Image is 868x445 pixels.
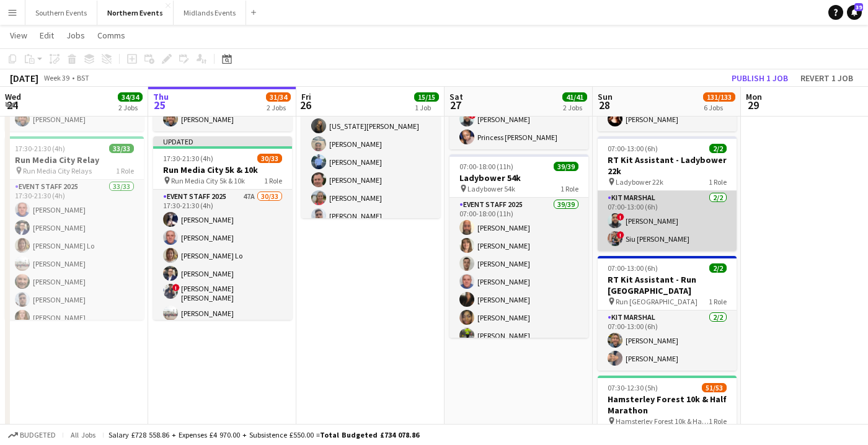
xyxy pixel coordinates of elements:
[153,136,292,320] app-job-card: Updated17:30-21:30 (4h)30/33Run Media City 5k & 10k Run Media City 5k & 10k1 RoleEvent Staff 2025...
[264,176,282,185] span: 1 Role
[598,311,737,371] app-card-role: Kit Marshal2/207:00-13:00 (6h)[PERSON_NAME][PERSON_NAME]
[709,297,727,306] span: 1 Role
[257,154,282,163] span: 30/33
[608,383,658,392] span: 07:30-12:30 (5h)
[598,274,737,296] h3: RT Kit Assistant - Run [GEOGRAPHIC_DATA]
[703,92,735,102] span: 131/133
[266,92,291,102] span: 31/34
[118,103,142,112] div: 2 Jobs
[153,91,169,102] span: Thu
[616,297,697,306] span: Run [GEOGRAPHIC_DATA]
[5,136,144,320] app-job-card: 17:30-21:30 (4h)33/33Run Media City Relay Run Media City Relays1 RoleEvent Staff 202533/3317:30-2...
[554,162,578,171] span: 39/39
[116,166,134,175] span: 1 Role
[449,91,463,102] span: Sat
[795,70,858,86] button: Revert 1 job
[97,1,174,25] button: Northern Events
[746,91,762,102] span: Mon
[301,91,311,102] span: Fri
[854,3,863,11] span: 39
[608,263,658,273] span: 07:00-13:00 (6h)
[10,30,27,41] span: View
[617,231,624,239] span: !
[702,383,727,392] span: 51/53
[704,103,735,112] div: 6 Jobs
[171,176,245,185] span: Run Media City 5k & 10k
[598,154,737,177] h3: RT Kit Assistant - Ladybower 22k
[118,92,143,102] span: 34/34
[301,35,440,218] app-job-card: 11:00-17:00 (6h)15/15Ladybower SET UP Ladybower SET UP1 RoleEvent Staff 202515/1511:00-17:00 (6h)...
[598,136,737,251] app-job-card: 07:00-13:00 (6h)2/2RT Kit Assistant - Ladybower 22k Ladybower 22k1 RoleKit Marshal2/207:00-13:00 ...
[92,27,130,43] a: Comms
[709,263,727,273] span: 2/2
[617,213,624,221] span: !
[5,91,21,102] span: Wed
[459,162,513,171] span: 07:00-18:00 (11h)
[449,154,588,338] app-job-card: 07:00-18:00 (11h)39/39Ladybower 54k Ladybower 54k1 RoleEvent Staff 202539/3907:00-18:00 (11h)[PER...
[598,91,613,102] span: Sun
[320,430,419,439] span: Total Budgeted £734 078.86
[616,416,709,426] span: Hamsterley Forest 10k & Half Marathon
[109,144,134,153] span: 33/33
[415,103,438,112] div: 1 Job
[66,30,85,41] span: Jobs
[23,166,92,175] span: Run Media City Relays
[709,416,727,426] span: 1 Role
[20,431,56,439] span: Budgeted
[5,154,144,165] h3: Run Media City Relay
[448,98,463,112] span: 27
[77,73,89,82] div: BST
[449,89,588,149] app-card-role: Kit Marshal2/206:00-18:00 (12h)![PERSON_NAME]Princess [PERSON_NAME]
[25,1,97,25] button: Southern Events
[15,144,65,153] span: 17:30-21:30 (4h)
[3,98,21,112] span: 24
[41,73,72,82] span: Week 39
[40,30,54,41] span: Edit
[299,98,311,112] span: 26
[449,172,588,183] h3: Ladybower 54k
[172,284,180,291] span: !
[108,430,419,439] div: Salary £728 558.86 + Expenses £4 970.00 + Subsistence £550.00 =
[151,98,169,112] span: 25
[744,98,762,112] span: 29
[709,177,727,187] span: 1 Role
[598,191,737,251] app-card-role: Kit Marshal2/207:00-13:00 (6h)![PERSON_NAME]!Siu [PERSON_NAME]
[414,92,439,102] span: 15/15
[5,27,32,43] a: View
[35,27,59,43] a: Edit
[562,92,587,102] span: 41/41
[467,184,515,193] span: Ladybower 54k
[563,103,587,112] div: 2 Jobs
[598,394,737,416] h3: Hamsterley Forest 10k & Half Marathon
[608,144,658,153] span: 07:00-13:00 (6h)
[174,1,246,25] button: Midlands Events
[616,177,663,187] span: Ladybower 22k
[10,72,38,84] div: [DATE]
[267,103,290,112] div: 2 Jobs
[68,430,98,439] span: All jobs
[153,136,292,146] div: Updated
[61,27,90,43] a: Jobs
[847,5,862,20] a: 39
[163,154,213,163] span: 17:30-21:30 (4h)
[709,144,727,153] span: 2/2
[97,30,125,41] span: Comms
[727,70,793,86] button: Publish 1 job
[560,184,578,193] span: 1 Role
[153,164,292,175] h3: Run Media City 5k & 10k
[596,98,613,112] span: 28
[6,428,58,442] button: Budgeted
[598,256,737,371] app-job-card: 07:00-13:00 (6h)2/2RT Kit Assistant - Run [GEOGRAPHIC_DATA] Run [GEOGRAPHIC_DATA]1 RoleKit Marsha...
